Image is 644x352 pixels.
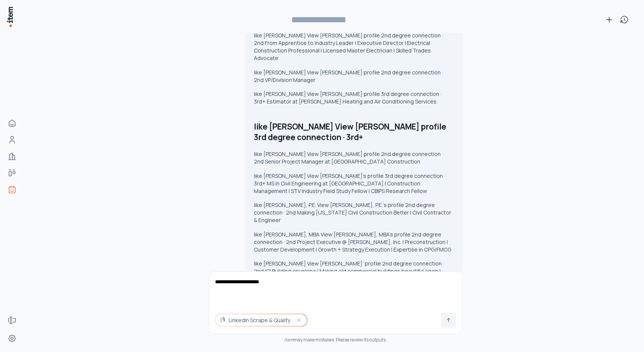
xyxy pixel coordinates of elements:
[441,312,456,327] button: Send message
[5,182,20,197] a: Agents
[6,6,14,28] img: Item Brain Logo
[5,331,20,346] a: Settings
[254,201,453,224] p: like [PERSON_NAME], P.E. View [PERSON_NAME], P.E.’s profile 2nd degree connection · 2nd Making [U...
[254,231,453,253] p: like [PERSON_NAME], MBA View [PERSON_NAME], MBA’s profile 2nd degree connection · 2nd Project Exe...
[5,313,20,328] a: Forms
[254,172,453,195] p: like [PERSON_NAME] View [PERSON_NAME]’s profile 3rd degree connection · 3rd+ MS in Civil Engineer...
[254,32,453,62] p: like [PERSON_NAME] View [PERSON_NAME] profile 2nd degree connection · 2nd From Apprentice to Indu...
[209,337,463,343] div: may make mistakes. Please review its outputs.
[254,150,453,165] p: like [PERSON_NAME] View [PERSON_NAME] profile 2nd degree connection · 2nd Senior Project Manager ...
[5,165,20,181] a: Deals
[617,12,632,27] button: View history
[215,314,307,326] button: LinkedIn Scrape & Qualify
[254,260,453,275] p: like [PERSON_NAME] View [PERSON_NAME]’ profile 2nd degree connection · 2nd ICI Building envelope ...
[602,12,617,27] button: New conversation
[220,317,226,323] img: account_manager
[284,337,294,343] i: item
[254,69,453,84] p: like [PERSON_NAME] View [PERSON_NAME] profile 2nd degree connection · 2nd VP/Division Manager
[5,149,20,164] a: Companies
[254,121,453,142] h2: like [PERSON_NAME] View [PERSON_NAME] profile 3rd degree connection · 3rd+
[5,132,20,147] a: People
[5,116,20,131] a: Home
[229,316,290,324] span: LinkedIn Scrape & Qualify
[254,90,453,105] p: like [PERSON_NAME] View [PERSON_NAME] profile 3rd degree connection · 3rd+ Estimator at [PERSON_N...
